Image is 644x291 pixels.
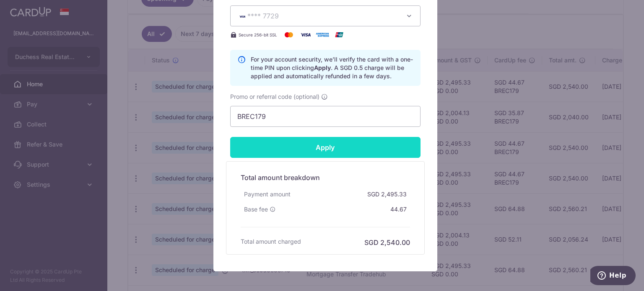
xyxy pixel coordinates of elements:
[387,202,410,217] div: 44.67
[241,187,294,202] div: Payment amount
[590,266,636,287] iframe: Opens a widget where you can find more information
[331,30,348,40] img: UnionPay
[230,93,319,101] span: Promo or referral code (optional)
[230,137,421,158] input: Apply
[251,55,413,80] p: For your account security, we’ll verify the card with a one-time PIN upon clicking . A SGD 0.5 ch...
[244,205,268,214] span: Base fee
[241,237,301,246] h6: Total amount charged
[364,237,410,247] h6: SGD 2,540.00
[280,30,297,40] img: Mastercard
[297,30,314,40] img: Visa
[364,187,410,202] div: SGD 2,495.33
[314,30,331,40] img: American Express
[239,31,277,38] span: Secure 256-bit SSL
[241,173,410,183] h5: Total amount breakdown
[314,64,331,71] b: Apply
[237,13,247,19] img: VISA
